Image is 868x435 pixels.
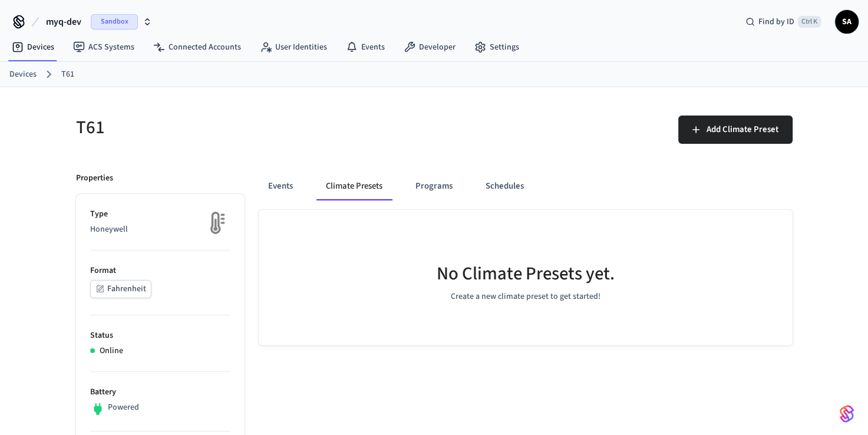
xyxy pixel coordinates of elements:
span: SA [836,11,857,32]
button: Fahrenheit [90,280,151,298]
button: SA [835,10,859,34]
a: Events [336,37,394,58]
a: Devices [2,37,64,58]
p: Format [90,265,230,277]
button: Climate Presets [316,172,392,200]
img: SeamLogoGradient.69752ec5.svg [840,404,854,423]
span: Find by ID [758,16,794,28]
span: Ctrl K [798,16,821,28]
button: Add Climate Preset [678,116,793,144]
p: Battery [90,386,230,398]
p: Status [90,329,230,342]
button: Programs [406,172,462,200]
p: Create a new climate preset to get started! [451,291,600,303]
h5: T61 [76,116,427,140]
p: Online [100,345,123,357]
img: thermostat_fallback [201,208,230,238]
a: Connected Accounts [144,37,250,58]
p: Honeywell [90,223,230,236]
a: Devices [9,68,37,81]
p: Powered [108,401,139,414]
button: Schedules [476,172,533,200]
a: Settings [465,37,529,58]
h5: No Climate Presets yet. [437,262,615,286]
a: User Identities [250,37,336,58]
div: Find by IDCtrl K [736,11,830,32]
p: Type [90,208,230,220]
a: T61 [61,68,74,81]
span: myq-dev [46,15,81,29]
a: ACS Systems [64,37,144,58]
p: Properties [76,172,113,184]
span: Add Climate Preset [707,122,778,137]
span: Sandbox [91,14,138,29]
button: Events [259,172,302,200]
a: Developer [394,37,465,58]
